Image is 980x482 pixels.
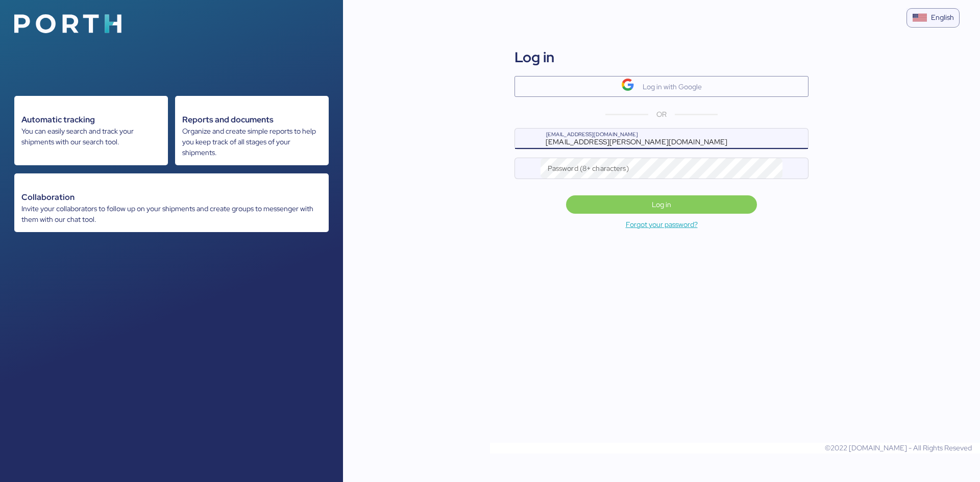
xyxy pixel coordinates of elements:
span: OR [656,109,667,120]
div: Log in [514,46,554,68]
div: Collaboration [21,191,322,204]
input: Password (8+ characters) [541,158,783,179]
button: Log in with Google [514,76,808,97]
div: You can easily search and track your shipments with our search tool. [21,126,161,147]
button: Log in [566,195,757,214]
a: Forgot your password? [343,218,980,231]
input: name@company.com [541,129,808,149]
div: Reports and documents [182,114,322,126]
span: Log in [652,198,671,211]
div: Organize and create simple reports to help you keep track of all stages of your shipments. [182,126,322,158]
div: Automatic tracking [21,114,161,126]
div: Invite your collaborators to follow up on your shipments and create groups to messenger with them... [21,204,322,225]
div: English [931,12,954,23]
div: Log in with Google [643,81,702,93]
